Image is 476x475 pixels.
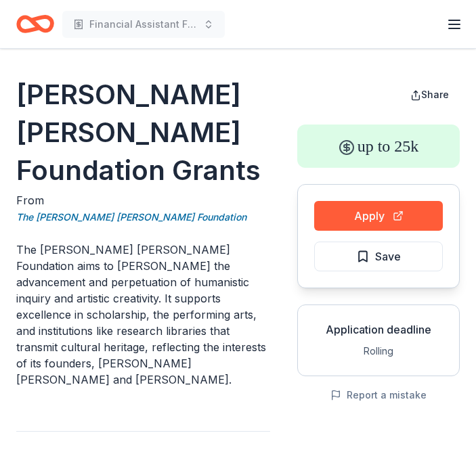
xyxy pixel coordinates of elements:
button: Save [314,242,443,271]
a: Home [16,8,54,40]
div: From [16,192,270,225]
div: Rolling [309,343,448,359]
button: Apply [314,201,443,231]
button: Share [399,81,460,108]
div: Application deadline [309,321,448,338]
span: Financial Assistant Fund [89,16,198,32]
a: The [PERSON_NAME] [PERSON_NAME] Foundation [16,209,246,225]
span: Share [421,89,449,100]
h1: [PERSON_NAME] [PERSON_NAME] Foundation Grants [16,76,270,189]
button: Report a mistake [330,387,427,403]
p: The [PERSON_NAME] [PERSON_NAME] Foundation aims to [PERSON_NAME] the advancement and perpetuation... [16,242,270,388]
button: Financial Assistant Fund [62,11,225,38]
span: Save [375,248,401,265]
div: up to 25k [297,125,460,168]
